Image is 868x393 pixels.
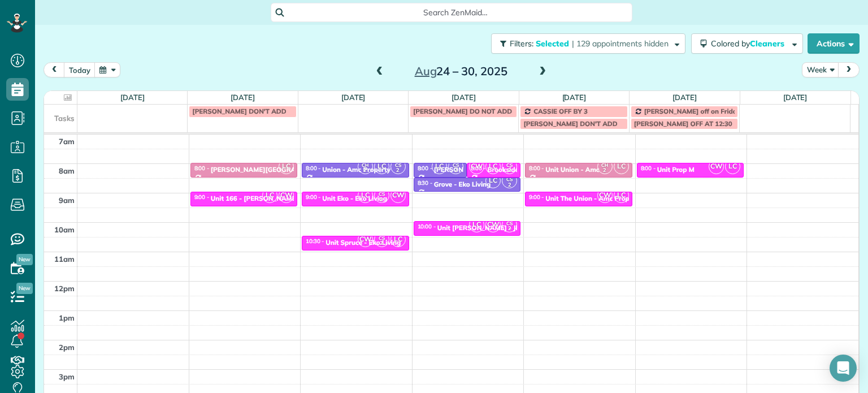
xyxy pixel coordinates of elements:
[415,64,437,78] span: Aug
[375,195,389,205] small: 2
[59,343,75,352] span: 2pm
[279,159,294,174] span: LC
[413,107,512,115] span: [PERSON_NAME] DO NOT ADD
[485,217,501,232] span: CW
[491,33,685,54] button: Filters: Selected | 129 appointments hidden
[192,107,286,115] span: [PERSON_NAME] DON'T ADD
[536,38,570,49] span: Selected
[279,188,294,203] span: CW
[614,188,629,203] span: LC
[469,217,484,232] span: LC
[523,119,617,128] span: [PERSON_NAME] DON'T ADD
[725,159,740,174] span: LC
[545,166,599,174] div: Unit Union - Amc
[54,254,75,264] span: 11am
[657,166,695,174] div: Unit Prop M
[358,165,372,176] small: 2
[634,119,732,128] span: [PERSON_NAME] OFF AT 12:30
[750,38,786,49] span: Cleaners
[510,38,533,49] span: Filters:
[16,254,33,265] span: New
[434,180,491,188] div: Grove - Eko Living
[59,313,75,322] span: 1pm
[614,159,629,174] span: LC
[783,93,808,102] a: [DATE]
[545,195,642,202] div: Unit The Union - Amc Property
[358,232,373,247] span: CW
[211,166,356,174] div: [PERSON_NAME][GEOGRAPHIC_DATA] - TMG
[485,173,501,188] span: LC
[452,93,476,102] a: [DATE]
[16,283,33,294] span: New
[502,180,517,191] small: 2
[322,166,390,174] div: Union - Amc Property
[358,188,373,203] span: LC
[59,196,75,205] span: 9am
[341,93,366,102] a: [DATE]
[54,225,75,234] span: 10am
[322,195,387,202] div: Unit Eko - Eko Living
[44,62,65,77] button: prev
[64,62,96,77] button: today
[808,33,860,54] button: Actions
[502,165,517,176] small: 2
[391,165,405,176] small: 2
[120,93,145,102] a: [DATE]
[375,238,389,249] small: 2
[562,93,587,102] a: [DATE]
[485,159,501,174] span: LC
[597,188,613,203] span: CW
[469,159,484,174] span: CW
[59,166,75,175] span: 8am
[598,165,612,176] small: 2
[672,93,697,102] a: [DATE]
[390,65,532,77] h2: 24 – 30, 2025
[325,239,401,247] div: Unit Spruce - Eko Living
[644,107,744,115] span: [PERSON_NAME] off on Fridays
[502,223,517,234] small: 2
[572,38,669,49] span: | 129 appointments hidden
[390,232,406,247] span: LC
[449,165,463,176] small: 2
[437,224,521,232] div: Unit [PERSON_NAME] - Jle
[830,355,857,382] div: Open Intercom Messenger
[533,107,588,115] span: CASSIE OFF BY 3
[262,188,277,203] span: LC
[59,372,75,381] span: 3pm
[691,33,803,54] button: Colored byCleaners
[54,284,75,293] span: 12pm
[485,33,685,54] a: Filters: Selected | 129 appointments hidden
[211,195,397,202] div: Unit 166 - [PERSON_NAME][GEOGRAPHIC_DATA] - Capital
[802,62,839,77] button: Week
[59,137,75,146] span: 7am
[432,159,447,174] span: LC
[709,159,724,174] span: CW
[838,62,860,77] button: next
[374,159,389,174] span: LC
[711,38,788,49] span: Colored by
[390,188,406,203] span: CW
[231,93,255,102] a: [DATE]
